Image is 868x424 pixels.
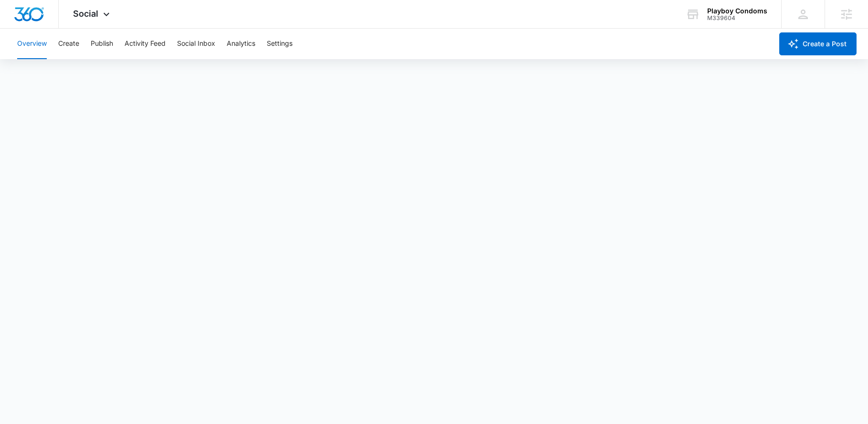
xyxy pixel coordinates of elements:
[17,29,47,59] button: Overview
[91,29,113,59] button: Publish
[177,29,215,59] button: Social Inbox
[125,29,166,59] button: Activity Feed
[267,29,293,59] button: Settings
[779,32,857,55] button: Create a Post
[707,15,767,21] div: account id
[707,7,767,15] div: account name
[58,29,79,59] button: Create
[73,9,98,19] span: Social
[227,29,255,59] button: Analytics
